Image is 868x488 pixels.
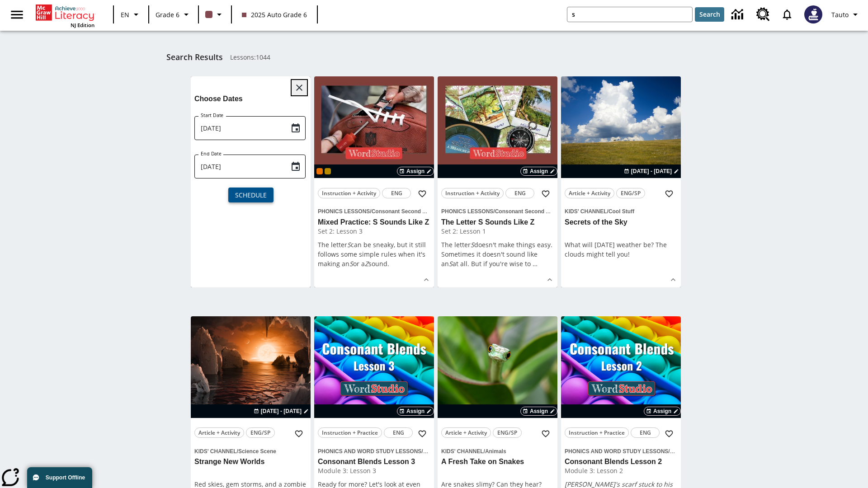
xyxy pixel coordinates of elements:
button: Instruction + Practice [565,427,629,438]
div: lesson details [314,76,434,287]
button: Add to Favorites [661,426,677,442]
span: Phonics Lessons [441,208,493,215]
div: lesson details [561,76,681,287]
span: ENG/SP [250,428,270,437]
span: [DATE] - [DATE] [261,407,302,415]
button: Search [695,7,724,22]
a: Home [36,4,94,22]
span: Instruction + Activity [322,188,376,198]
span: Topic: Kids' Channel/Cool Stuff [565,206,677,216]
span: Animals [485,448,506,455]
p: The letter can be sneaky, but it still follows some simple rules when it's making an or a sound. [318,240,430,268]
button: Open side menu [4,1,30,28]
button: Show Details [543,273,557,286]
h6: Choose Dates [194,93,307,105]
a: Data Center [726,2,751,27]
button: ENG [505,188,534,198]
span: 2025 Auto Grade 6 [242,10,307,19]
span: ENG [514,188,526,198]
em: Z [365,259,368,268]
button: Profile/Settings [828,6,864,23]
button: ENG/SP [616,188,645,198]
span: Article + Activity [569,188,610,198]
label: End Date [201,150,222,157]
button: ENG/SP [493,427,522,438]
button: Aug 22 - Aug 22 Choose Dates [622,167,681,175]
button: Aug 24 - Aug 24 Choose Dates [252,407,311,415]
button: Show Details [420,273,433,286]
button: Article + Activity [565,188,614,198]
button: Choose date, selected date is Aug 24, 2025 [287,119,305,137]
button: Assign Choose Dates [520,407,557,416]
span: Phonics and Word Study Lessons [565,448,668,455]
span: Topic: Kids' Channel/Animals [441,446,554,456]
button: Assign Choose Dates [397,167,434,176]
button: Assign Choose Dates [397,407,434,416]
span: ENG [640,428,651,437]
em: S [449,259,453,268]
button: Instruction + Practice [318,427,382,438]
span: Article + Activity [445,428,487,437]
span: Assign [530,407,548,415]
span: Assign [406,167,425,175]
h3: The Letter S Sounds Like Z [441,218,554,227]
span: Consonant Second Sounds [372,208,443,215]
em: S [349,259,353,268]
span: Kids' Channel [441,448,484,455]
span: Topic: Phonics and Word Study Lessons/Consonant Blends [565,446,677,456]
button: Assign Choose Dates [520,167,557,176]
span: / [484,448,485,455]
label: Start Date [201,112,223,119]
button: Language: EN, Select a language [117,6,146,23]
span: / [421,446,428,455]
span: Topic: Kids' Channel/Science Scene [194,446,307,456]
button: Show Details [666,273,680,286]
button: Assign Choose Dates [644,407,681,416]
div: 25auto Dual International -1 [316,168,323,174]
span: Consonant Blends [423,448,471,455]
a: Notifications [775,3,799,26]
span: ENG [393,428,404,437]
div: lesson details [191,76,311,287]
input: MMMM-DD-YYYY [194,116,283,140]
button: Close [292,80,307,95]
button: Add to Favorites [414,186,430,202]
div: Home [36,3,94,28]
span: Instruction + Practice [569,428,625,437]
span: / [493,208,495,215]
p: What will [DATE] weather be? The clouds might tell you! [565,240,677,259]
span: Science Scene [238,448,276,455]
a: Resource Center, Will open in new tab [751,2,775,27]
span: Topic: Phonics Lessons/Consonant Second Sounds [441,206,554,216]
button: Add to Favorites [661,186,677,202]
span: … [533,259,538,268]
span: ENG/SP [621,188,641,198]
button: Grade: Grade 6, Select a grade [152,6,195,23]
span: Kids' Channel [565,208,607,215]
span: Schedule [235,190,267,200]
img: Avatar [804,5,822,23]
button: Instruction + Activity [318,188,380,198]
button: Instruction + Activity [441,188,504,198]
button: Add to Favorites [291,426,307,442]
span: ENG [391,188,402,198]
span: Consonant Blends [670,448,718,455]
span: Topic: Phonics Lessons/Consonant Second Sounds [318,206,430,216]
span: Tauto [831,10,849,19]
span: EN [121,10,129,19]
button: Select a new avatar [799,3,828,26]
span: Assign [406,407,425,415]
span: Instruction + Activity [445,188,500,198]
h1: Search Results [166,52,223,62]
button: Schedule [228,188,274,202]
span: Article + Activity [198,428,240,437]
span: Instruction + Practice [322,428,378,437]
button: Add to Favorites [538,186,554,202]
span: NJ Edition [71,22,94,28]
button: ENG [384,427,413,438]
input: MMMM-DD-YYYY [194,155,283,178]
div: 25auto Dual International [325,168,331,174]
span: / [370,208,371,215]
div: lesson details [438,76,557,287]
